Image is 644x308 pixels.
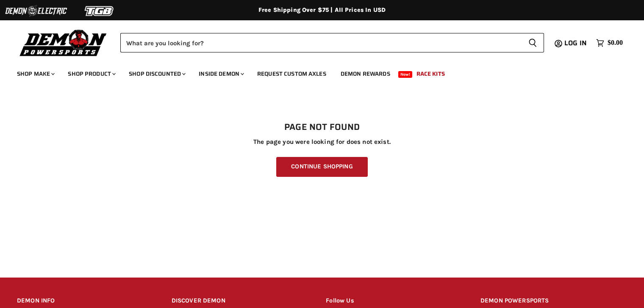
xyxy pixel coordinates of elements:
[61,65,121,82] a: Shop Product
[120,33,544,52] form: Product
[11,65,60,82] a: Shop Make
[410,65,451,82] a: Race Kits
[122,65,191,82] a: Shop Discounted
[68,3,131,19] img: TGB Logo 2
[251,65,333,82] a: Request Custom Axles
[334,65,397,82] a: Demon Rewards
[4,3,68,19] img: Demon Electric Logo 2
[17,122,627,132] h1: Page not found
[592,37,627,49] a: $0.00
[608,39,623,47] span: $0.00
[192,65,249,82] a: Inside Demon
[522,33,544,52] button: Search
[17,138,627,146] p: The page you were looking for does not exist.
[561,39,592,47] a: Log in
[120,33,522,52] input: Search
[276,157,367,177] a: Continue Shopping
[17,27,110,58] img: Demon Powersports
[398,71,413,78] span: New!
[11,62,621,82] ul: Main menu
[564,38,587,48] span: Log in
